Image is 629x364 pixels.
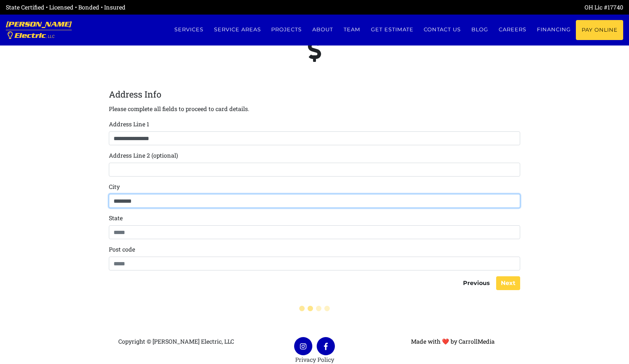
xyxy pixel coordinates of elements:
[266,20,307,39] a: Projects
[458,276,495,290] button: Previous
[109,104,249,114] p: Please complete all fields to proceed to card details.
[109,151,178,160] label: Address Line 2 (optional)
[209,20,266,39] a: Service Areas
[109,120,149,128] label: Address Line 1
[109,214,123,222] label: State
[419,20,466,39] a: Contact us
[411,337,495,345] a: Made with ❤ by CarrollMedia
[466,20,494,39] a: Blog
[339,20,366,39] a: Team
[109,245,135,254] label: Post code
[531,20,576,39] a: Financing
[109,182,120,191] label: City
[314,3,623,12] div: OH Lic #17740
[295,356,334,363] a: Privacy Policy
[365,20,419,39] a: Get estimate
[6,15,72,45] a: [PERSON_NAME] Electric, LLC
[46,35,55,39] span: , LLC
[496,276,520,290] button: Next
[307,20,339,39] a: About
[118,337,234,345] span: Copyright © [PERSON_NAME] Electric, LLC
[169,20,209,39] a: Services
[494,20,532,39] a: Careers
[576,20,623,40] a: Pay Online
[109,88,520,101] legend: Address Info
[6,3,314,12] div: State Certified • Licensed • Bonded • Insured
